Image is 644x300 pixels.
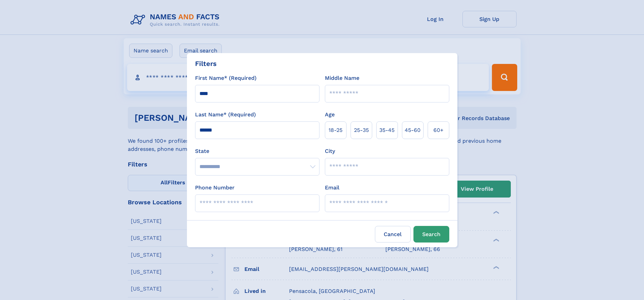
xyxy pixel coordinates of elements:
[405,126,421,134] span: 45‑60
[379,126,395,134] span: 35‑45
[433,126,444,134] span: 60+
[325,74,359,82] label: Middle Name
[195,59,217,69] div: Filters
[329,126,342,134] span: 18‑25
[413,226,449,243] button: Search
[325,111,335,119] label: Age
[375,226,411,243] label: Cancel
[195,74,257,82] label: First Name* (Required)
[195,147,319,155] label: State
[325,147,335,155] label: City
[195,184,235,192] label: Phone Number
[325,184,339,192] label: Email
[195,111,256,119] label: Last Name* (Required)
[354,126,369,134] span: 25‑35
